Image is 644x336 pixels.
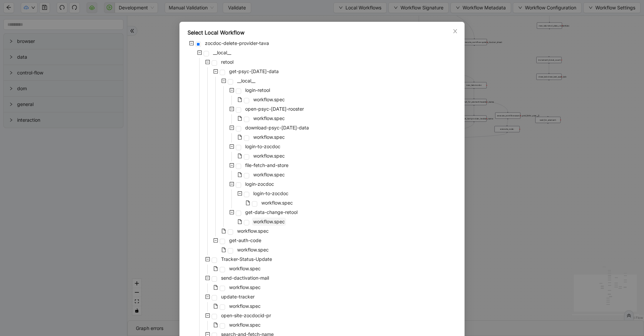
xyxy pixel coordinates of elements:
[245,162,288,168] span: file-fetch-and-store
[221,59,233,65] span: retool
[237,191,242,196] span: minus-square
[451,27,459,35] button: Close
[229,322,261,328] span: workflow.spec
[229,182,234,186] span: minus-square
[229,125,234,130] span: minus-square
[229,237,261,243] span: get-auth-code
[221,247,226,252] span: file
[252,152,286,160] span: workflow.spec
[221,294,255,299] span: update-tracker
[228,321,262,329] span: workflow.spec
[221,313,271,318] span: open-site-zocdocid-pr
[236,227,270,235] span: workflow.spec
[452,29,458,34] span: close
[205,294,210,299] span: minus-square
[261,200,293,206] span: workflow.spec
[220,255,273,263] span: Tracker-Status-Update
[252,96,286,104] span: workflow.spec
[244,180,275,188] span: login-zocdoc
[253,190,288,196] span: login-to-zocdoc
[221,275,269,281] span: send-dactivation-mail
[253,219,285,224] span: workflow.spec
[205,60,210,64] span: minus-square
[244,124,310,132] span: download-psyc-today-data
[229,266,261,271] span: workflow.spec
[205,40,269,46] span: zocdoc-delete-provider-tava
[221,78,226,83] span: minus-square
[205,257,210,262] span: minus-square
[229,68,279,74] span: get-psyc-[DATE]-data
[245,144,280,149] span: login-to-zocdoc
[253,134,285,140] span: workflow.spec
[229,144,234,149] span: minus-square
[213,50,231,55] span: __local__
[252,114,286,122] span: workflow.spec
[244,161,290,169] span: file-fetch-and-store
[204,39,270,47] span: zocdoc-delete-provider-tava
[229,284,261,290] span: workflow.spec
[228,236,263,244] span: get-auth-code
[213,69,218,74] span: minus-square
[205,313,210,318] span: minus-square
[237,228,269,234] span: workflow.spec
[253,153,285,159] span: workflow.spec
[228,283,262,291] span: workflow.spec
[253,97,285,102] span: workflow.spec
[228,67,280,75] span: get-psyc-today-data
[220,312,272,320] span: open-site-zocdocid-pr
[220,58,235,66] span: retool
[187,29,457,37] div: Select Local Workflow
[229,303,261,309] span: workflow.spec
[228,302,262,310] span: workflow.spec
[244,86,271,94] span: login-retool
[213,285,218,290] span: file
[197,50,202,55] span: minus-square
[237,78,255,83] span: __local__
[229,88,234,93] span: minus-square
[229,210,234,215] span: minus-square
[237,135,242,139] span: file
[237,97,242,102] span: file
[253,115,285,121] span: workflow.spec
[189,41,194,46] span: minus-square
[244,143,282,151] span: login-to-zocdoc
[237,172,242,177] span: file
[213,304,218,309] span: file
[252,189,290,198] span: login-to-zocdoc
[213,266,218,271] span: file
[253,172,285,177] span: workflow.spec
[245,181,274,187] span: login-zocdoc
[213,323,218,327] span: file
[236,246,270,254] span: workflow.spec
[244,105,305,113] span: open-psyc-today-rooster
[245,87,270,93] span: login-retool
[213,238,218,243] span: minus-square
[220,274,270,282] span: send-dactivation-mail
[252,171,286,179] span: workflow.spec
[237,219,242,224] span: file
[229,107,234,111] span: minus-square
[221,256,272,262] span: Tracker-Status-Update
[245,209,298,215] span: get-data-change-retool
[252,133,286,141] span: workflow.spec
[245,125,309,130] span: download-psyc-[DATE]-data
[246,201,250,205] span: file
[221,229,226,233] span: file
[244,208,299,216] span: get-data-change-retool
[236,77,257,85] span: __local__
[205,276,210,280] span: minus-square
[237,247,269,253] span: workflow.spec
[237,116,242,121] span: file
[220,293,256,301] span: update-tracker
[212,49,232,57] span: __local__
[245,106,304,112] span: open-psyc-[DATE]-rooster
[229,163,234,168] span: minus-square
[237,154,242,158] span: file
[252,218,286,226] span: workflow.spec
[228,265,262,273] span: workflow.spec
[260,199,294,207] span: workflow.spec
